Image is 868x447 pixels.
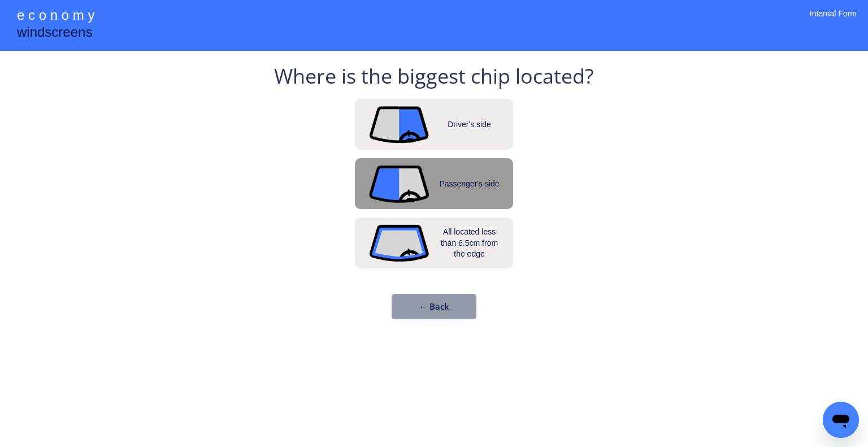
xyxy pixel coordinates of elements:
[368,164,430,204] img: passenger_side_2.png
[368,105,430,145] img: driver_side_2.png
[436,119,504,131] div: Driver's side
[436,227,504,260] div: All located less than 6.5cm from the edge
[368,223,430,263] img: outline_2.png
[392,294,476,319] button: ← Back
[274,62,594,90] div: Where is the biggest chip located?
[823,402,859,438] iframe: Button to launch messaging window
[436,179,504,190] div: Passenger's side
[17,23,92,45] div: windscreens
[17,6,94,27] div: e c o n o m y
[810,8,857,34] div: Internal Form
